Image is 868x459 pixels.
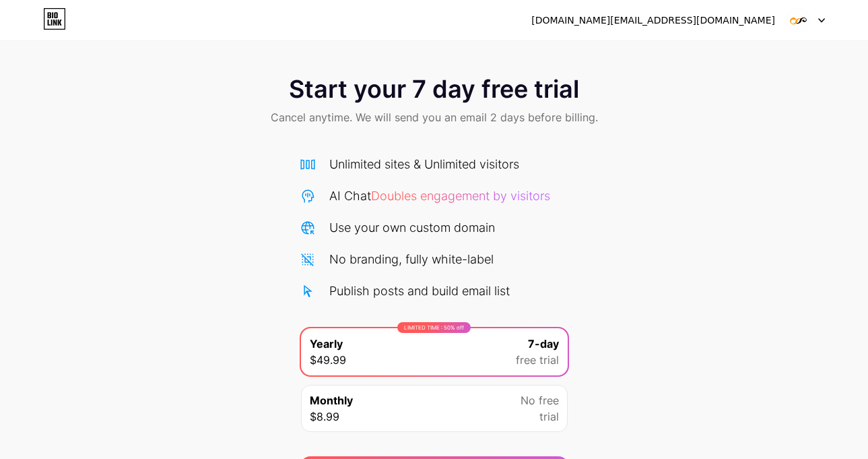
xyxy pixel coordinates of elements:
[329,155,519,173] div: Unlimited sites & Unlimited visitors
[329,218,495,237] div: Use your own custom domain
[329,250,494,268] div: No branding, fully white-label
[310,392,353,408] span: Monthly
[310,336,343,352] span: Yearly
[310,352,346,368] span: $49.99
[371,189,550,203] span: Doubles engagement by visitors
[516,352,559,368] span: free trial
[531,13,775,28] div: [DOMAIN_NAME][EMAIL_ADDRESS][DOMAIN_NAME]
[329,187,550,205] div: AI Chat
[528,336,559,352] span: 7-day
[539,408,559,425] span: trial
[271,109,598,125] span: Cancel anytime. We will send you an email 2 days before billing.
[785,7,811,33] img: VanQuz
[289,75,579,102] span: Start your 7 day free trial
[329,282,510,300] div: Publish posts and build email list
[397,322,471,333] div: LIMITED TIME : 50% off
[521,392,559,408] span: No free
[310,408,339,425] span: $8.99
